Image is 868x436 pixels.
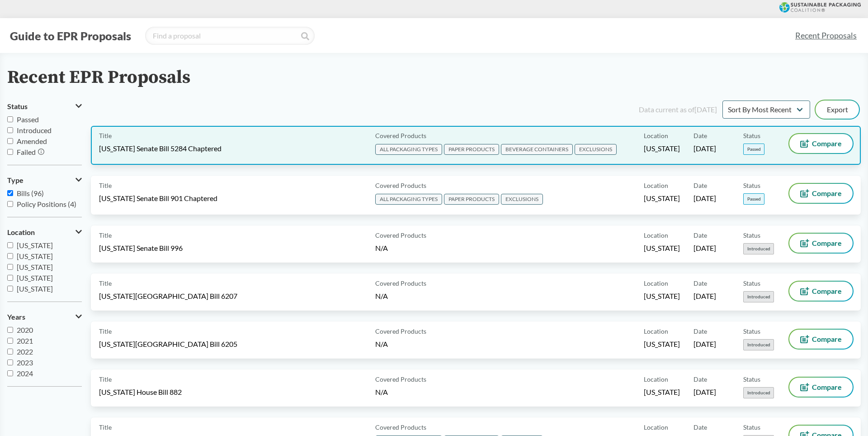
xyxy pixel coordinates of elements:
span: [US_STATE][GEOGRAPHIC_DATA] Bill 6205 [99,339,237,349]
span: N/A [375,340,388,348]
span: ALL PACKAGING TYPES [375,144,442,155]
span: Title [99,422,112,432]
span: Title [99,326,112,336]
input: Introduced [7,127,13,133]
span: Introduced [743,387,774,398]
span: Location [644,326,668,336]
span: Location [644,374,668,384]
span: Status [743,422,760,432]
span: Amended [17,137,47,145]
span: Location [644,230,668,240]
span: Date [693,374,707,384]
h2: Recent EPR Proposals [7,67,190,88]
input: 2022 [7,349,13,355]
span: 2024 [17,369,33,378]
button: Compare [789,184,853,203]
input: Find a proposal [145,27,315,45]
span: Date [693,181,707,190]
input: [US_STATE] [7,264,13,270]
span: [US_STATE] House Bill 882 [99,387,182,397]
span: Date [693,422,707,432]
span: [US_STATE] [17,284,53,293]
span: Passed [17,115,39,124]
span: [US_STATE] [644,339,680,349]
button: Location [7,225,82,240]
input: 2021 [7,338,13,344]
input: Passed [7,116,13,122]
span: [US_STATE] Senate Bill 901 Chaptered [99,193,217,203]
span: [US_STATE] Senate Bill 996 [99,243,183,253]
span: Location [644,278,668,288]
span: Covered Products [375,230,426,240]
span: 2022 [17,347,33,356]
span: Status [743,181,760,190]
span: Policy Positions (4) [17,200,76,208]
button: Compare [789,282,853,301]
button: Compare [789,134,853,153]
span: Failed [17,148,36,156]
span: [US_STATE] [644,291,680,301]
span: Status [743,131,760,140]
span: Introduced [743,339,774,350]
input: Failed [7,149,13,155]
span: Location [644,131,668,140]
button: Type [7,172,82,188]
span: [US_STATE] [644,387,680,397]
span: BEVERAGE CONTAINERS [501,144,573,155]
span: 2021 [17,336,33,345]
span: Status [743,374,760,384]
span: Title [99,230,112,240]
button: Compare [789,378,853,397]
span: Location [7,228,35,236]
span: [DATE] [693,387,716,397]
span: EXCLUSIONS [501,194,543,205]
button: Status [7,99,82,114]
span: Title [99,374,112,384]
span: Status [743,278,760,288]
span: Bills (96) [17,189,44,197]
span: Location [644,181,668,190]
span: Covered Products [375,326,426,336]
span: N/A [375,292,388,300]
span: PAPER PRODUCTS [444,144,499,155]
span: [DATE] [693,144,716,153]
span: Type [7,176,24,184]
span: [DATE] [693,243,716,253]
input: Policy Positions (4) [7,201,13,207]
span: Date [693,230,707,240]
span: Compare [812,240,842,247]
input: Bills (96) [7,190,13,196]
span: [US_STATE][GEOGRAPHIC_DATA] Bill 6207 [99,291,237,301]
span: [DATE] [693,291,716,301]
span: Compare [812,287,842,295]
span: Years [7,313,25,321]
span: Covered Products [375,422,426,432]
span: [US_STATE] [644,144,680,153]
span: Covered Products [375,278,426,288]
span: [US_STATE] [644,193,680,203]
button: Compare [789,234,853,253]
span: [US_STATE] [17,252,53,260]
input: [US_STATE] [7,286,13,292]
span: Title [99,181,112,190]
span: Date [693,326,707,336]
button: Export [816,101,859,119]
button: Guide to EPR Proposals [7,29,134,43]
span: Compare [812,190,842,197]
span: Status [7,102,28,110]
span: Status [743,326,760,336]
span: [DATE] [693,339,716,349]
span: Compare [812,140,842,147]
span: [US_STATE] [17,273,53,282]
span: ALL PACKAGING TYPES [375,194,442,205]
span: Introduced [743,243,774,254]
span: [US_STATE] [17,241,53,249]
span: PAPER PRODUCTS [444,194,499,205]
div: Data current as of [DATE] [639,104,717,115]
span: 2020 [17,326,33,334]
span: Introduced [17,126,52,134]
input: [US_STATE] [7,242,13,248]
span: EXCLUSIONS [575,144,617,155]
input: Amended [7,138,13,144]
span: Introduced [743,291,774,302]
